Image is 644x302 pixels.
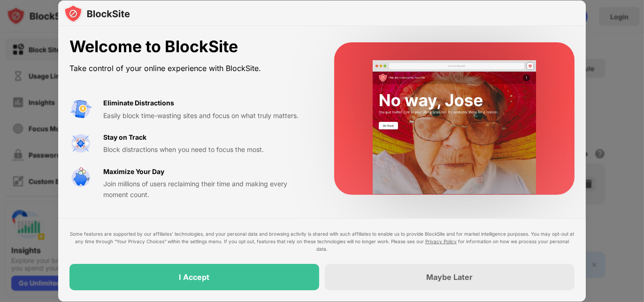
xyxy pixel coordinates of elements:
[103,111,312,121] div: Easily block time-wasting sites and focus on what truly matters.
[69,230,575,253] div: Some features are supported by our affiliates’ technologies, and your personal data and browsing ...
[69,37,312,56] div: Welcome to BlockSite
[69,132,92,155] img: value-focus.svg
[179,272,210,282] div: I Accept
[103,167,164,177] div: Maximize Your Day
[69,167,92,189] img: value-safe-time.svg
[103,132,146,143] div: Stay on Track
[103,179,312,200] div: Join millions of users reclaiming their time and making every moment count.
[425,238,457,244] a: Privacy Policy
[69,98,92,120] img: value-avoid-distractions.svg
[103,144,312,155] div: Block distractions when you need to focus the most.
[64,4,130,23] img: logo-blocksite.svg
[69,62,312,75] div: Take control of your online experience with BlockSite.
[103,98,174,108] div: Eliminate Distractions
[427,272,473,282] div: Maybe Later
